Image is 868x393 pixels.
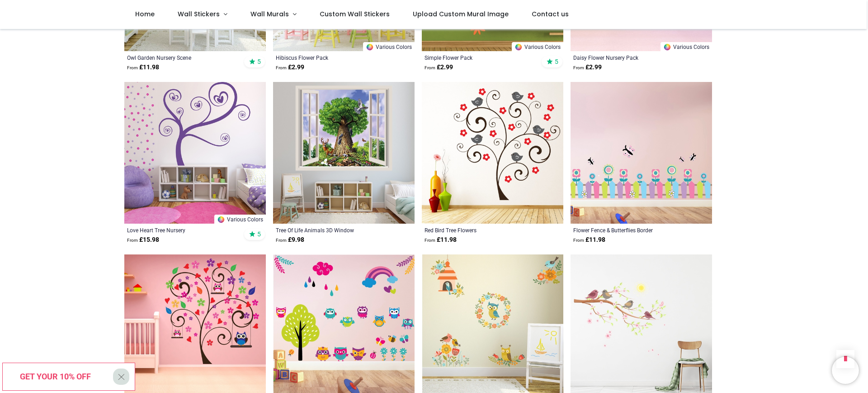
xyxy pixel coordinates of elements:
a: Flower Fence & Butterflies Border [573,226,682,234]
strong: £ 2.99 [573,63,602,72]
span: Home [135,10,155,19]
a: Owl Garden Nursery Scene [127,54,236,61]
span: From [425,238,435,243]
a: Red Bird Tree Flowers [425,226,533,234]
a: Daisy Flower Nursery Pack [573,54,682,61]
span: Upload Custom Mural Image [413,10,509,19]
a: Love Heart Tree Nursery [127,226,236,234]
span: From [573,238,584,243]
iframe: Brevo live chat [832,357,859,384]
span: Contact us [532,10,569,19]
a: Various Colors [214,215,266,224]
span: From [127,65,138,70]
span: From [276,238,287,243]
img: Love Heart Tree Nursery Wall Sticker - Mod6 [124,82,266,224]
img: Color Wheel [663,43,671,51]
strong: £ 2.99 [425,63,453,72]
strong: £ 2.99 [276,63,304,72]
span: From [573,65,584,70]
strong: £ 11.98 [425,235,457,244]
strong: £ 9.98 [276,235,304,244]
span: Custom Wall Stickers [320,10,390,19]
span: 5 [257,230,261,238]
img: Red Bird Tree Flowers Wall Sticker [422,82,563,224]
span: Wall Stickers [178,10,220,19]
strong: £ 11.98 [127,63,159,72]
a: Various Colors [512,42,563,51]
span: 5 [555,58,558,66]
span: From [127,238,138,243]
strong: £ 15.98 [127,235,159,244]
span: 5 [257,58,261,66]
img: Color Wheel [514,43,523,51]
a: Simple Flower Pack [425,54,533,61]
a: Various Colors [660,42,712,51]
img: Color Wheel [217,216,225,224]
a: Hibiscus Flower Pack [276,54,385,61]
strong: £ 11.98 [573,235,605,244]
img: Tree Of Life Animals 3D Window Wall Sticker [273,82,415,224]
a: Tree Of Life Animals 3D Window [276,226,385,234]
img: Color Wheel [366,43,374,51]
span: Wall Murals [250,10,289,19]
span: From [425,65,435,70]
span: From [276,65,287,70]
img: Flower Fence & Butterflies Border Wall Sticker [571,82,712,224]
a: Various Colors [363,42,415,51]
